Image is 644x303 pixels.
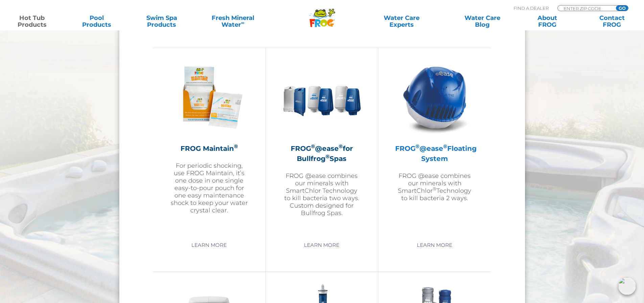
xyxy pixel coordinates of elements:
sup: ® [234,143,238,149]
p: FROG @ease combines our minerals with SmartChlor Technology to kill bacteria two ways. Custom des... [283,172,361,217]
p: For periodic shocking, use FROG Maintain, it’s one dose in one single easy-to-pour pouch for one ... [170,162,248,214]
a: Learn More [296,239,347,251]
a: Swim SpaProducts [137,15,187,28]
sup: ® [415,143,420,149]
img: Frog_Maintain_Hero-2-v2-300x300.png [170,58,248,137]
img: hot-tub-product-atease-system-300x300.png [396,58,474,137]
input: GO [616,5,628,11]
a: Water CareBlog [457,15,507,28]
a: Learn More [184,239,235,251]
a: Water CareExperts [361,15,443,28]
a: Hot TubProducts [7,15,57,28]
a: FROG®@ease®Floating SystemFROG @ease combines our minerals with SmartChlor®Technology to kill bac... [395,58,474,234]
h2: FROG @ease for Bullfrog Spas [283,143,361,164]
sup: ® [326,153,330,160]
sup: ∞ [241,20,244,25]
a: Learn More [409,239,460,251]
img: bullfrog-product-hero-300x300.png [283,58,361,137]
sup: ® [443,143,447,149]
a: AboutFROG [522,15,572,28]
p: FROG @ease combines our minerals with SmartChlor Technology to kill bacteria 2 ways. [395,172,474,202]
sup: ® [433,186,436,191]
sup: ® [311,143,315,149]
input: Zip Code Form [563,5,609,11]
sup: ® [339,143,343,149]
p: Find A Dealer [514,5,549,11]
a: FROG®@ease®for Bullfrog®SpasFROG @ease combines our minerals with SmartChlor Technology to kill b... [283,58,361,234]
a: Fresh MineralWater∞ [201,15,264,28]
a: PoolProducts [72,15,122,28]
h2: FROG @ease Floating System [395,143,474,164]
a: ContactFROG [587,15,637,28]
a: FROG Maintain®For periodic shocking, use FROG Maintain, it’s one dose in one single easy-to-pour ... [170,58,248,234]
h2: FROG Maintain [170,143,248,154]
img: openIcon [618,277,636,295]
